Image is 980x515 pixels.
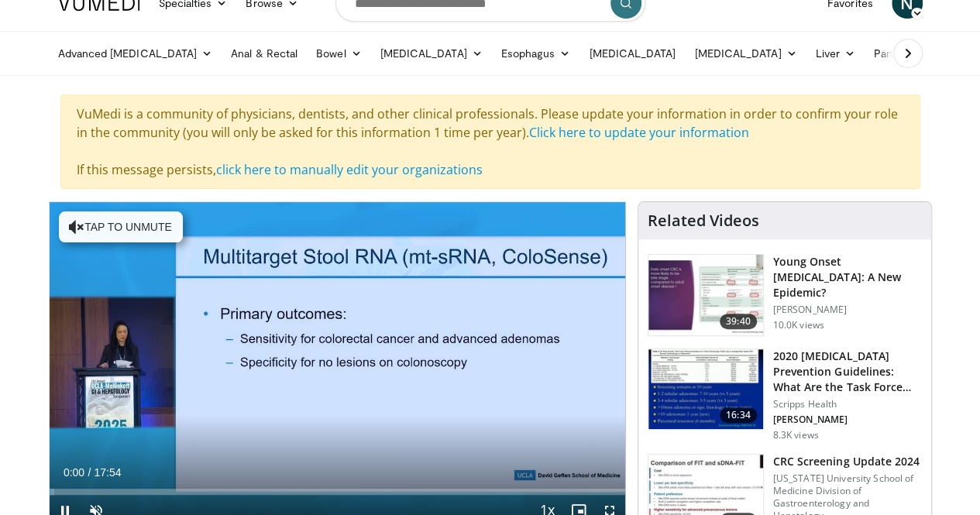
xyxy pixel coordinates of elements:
p: Scripps Health [773,398,922,410]
h3: 2020 [MEDICAL_DATA] Prevention Guidelines: What Are the Task Force Rec… [773,348,922,395]
a: [MEDICAL_DATA] [371,38,492,69]
div: VuMedi is a community of physicians, dentists, and other clinical professionals. Please update yo... [60,94,920,189]
span: 16:34 [720,407,757,423]
a: click here to manually edit your organizations [216,161,483,178]
a: Bowel [307,38,370,69]
img: b23cd043-23fa-4b3f-b698-90acdd47bf2e.150x105_q85_crop-smart_upscale.jpg [648,255,763,335]
button: Tap to unmute [59,211,183,242]
a: 16:34 2020 [MEDICAL_DATA] Prevention Guidelines: What Are the Task Force Rec… Scripps Health [PER... [648,348,922,441]
a: Advanced [MEDICAL_DATA] [49,38,222,69]
a: [MEDICAL_DATA] [579,38,685,69]
p: 8.3K views [773,429,819,441]
a: Liver [806,38,864,69]
p: 10.0K views [773,319,824,331]
span: / [88,466,91,479]
div: Progress Bar [50,489,625,495]
span: 0:00 [64,466,84,479]
h3: Young Onset [MEDICAL_DATA]: A New Epidemic? [773,254,922,300]
a: Click here to update your information [529,124,749,141]
img: 1ac37fbe-7b52-4c81-8c6c-a0dd688d0102.150x105_q85_crop-smart_upscale.jpg [648,349,763,430]
span: 17:54 [94,466,121,479]
h3: CRC Screening Update 2024 [773,454,922,469]
a: Esophagus [492,38,580,69]
span: 39:40 [720,314,757,329]
a: [MEDICAL_DATA] [685,38,806,69]
p: [PERSON_NAME] [773,304,922,316]
p: [PERSON_NAME] [773,414,922,426]
a: Anal & Rectal [222,38,307,69]
h4: Related Videos [648,211,759,230]
a: 39:40 Young Onset [MEDICAL_DATA]: A New Epidemic? [PERSON_NAME] 10.0K views [648,254,922,336]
